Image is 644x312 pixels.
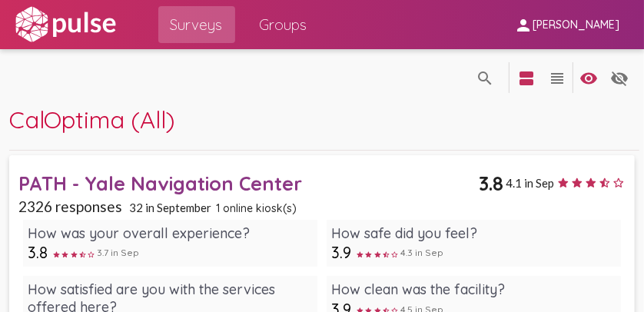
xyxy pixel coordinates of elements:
[171,11,223,38] span: Surveys
[610,69,629,88] mat-icon: language
[502,10,632,38] button: [PERSON_NAME]
[331,243,351,262] span: 3.9
[18,171,479,195] div: PATH - Yale Navigation Center
[476,69,495,88] mat-icon: language
[514,16,533,35] mat-icon: person
[479,171,503,195] span: 3.8
[470,62,501,93] button: language
[517,69,536,88] mat-icon: language
[216,201,297,215] span: 1 online kiosk(s)
[129,201,211,214] span: 32 in September
[18,197,122,215] span: 2326 responses
[400,247,443,258] span: 4.3 in Sep
[331,224,616,242] div: How safe did you feel?
[12,5,118,44] img: white-logo.svg
[548,69,566,88] mat-icon: language
[511,62,542,93] button: language
[573,62,604,93] button: language
[28,243,48,262] span: 3.8
[579,69,598,88] mat-icon: language
[331,280,616,298] div: How clean was the facility?
[604,62,635,93] button: language
[506,176,554,190] span: 4.1 in Sep
[247,6,320,43] a: Groups
[158,6,235,43] a: Surveys
[533,18,619,32] span: [PERSON_NAME]
[542,62,573,93] button: language
[9,105,175,134] span: CalOptima (All)
[260,11,307,38] span: Groups
[28,224,313,242] div: How was your overall experience?
[97,247,139,258] span: 3.7 in Sep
